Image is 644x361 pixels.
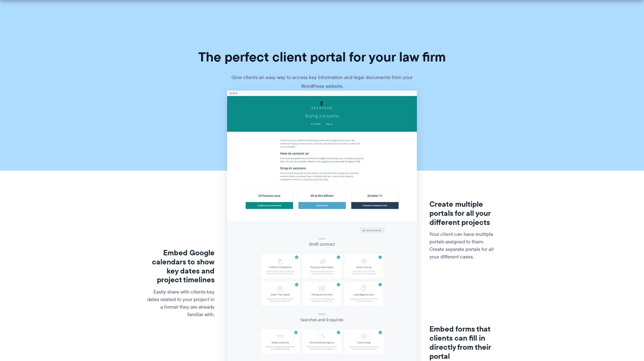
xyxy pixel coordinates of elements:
[429,325,498,361] h3: Embed forms that clients can fill in directly from their portal
[146,288,215,318] p: Easily share with clients key dates related to your project in a format they are already familiar...
[429,231,498,261] p: Your client can have multiple portals assigned to them. Create separate portals for all your diff...
[429,200,498,227] h3: Create multiple portals for all your different projects
[146,248,215,284] h3: Embed Google calendars to show key dates and project timelines
[228,73,416,91] p: Give clients an easy way to access key information and legal documents from your WordPress website.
